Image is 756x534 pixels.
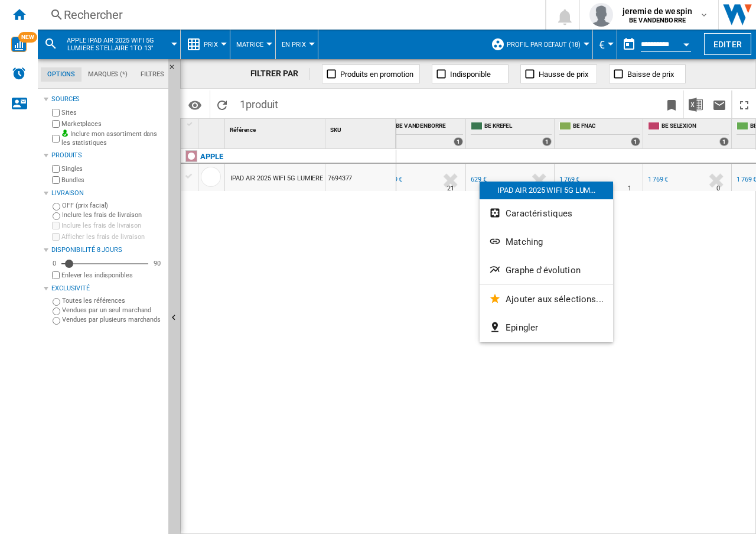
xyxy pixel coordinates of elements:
[506,208,572,219] span: Caractéristiques
[480,256,613,284] button: Graphe d'évolution
[506,294,604,305] span: Ajouter aux sélections...
[480,199,613,228] button: Caractéristiques
[506,322,538,333] span: Epingler
[480,313,613,342] button: Epingler...
[480,285,613,313] button: Ajouter aux sélections...
[506,265,581,276] span: Graphe d'évolution
[480,182,613,199] div: IPAD AIR 2025 WIFI 5G LUM...
[480,228,613,256] button: Matching
[506,237,543,247] span: Matching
